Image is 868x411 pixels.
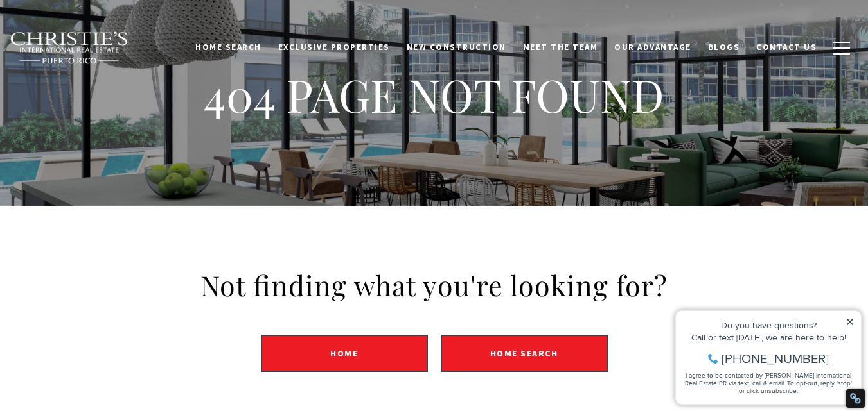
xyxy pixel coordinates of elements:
div: Restore Info Box &#10;&#10;NoFollow Info:&#10; META-Robots NoFollow: &#09;false&#10; META-Robots ... [849,392,862,405]
span: Our Advantage [614,42,691,53]
a: Meet the Team [515,35,607,60]
span: I agree to be contacted by [PERSON_NAME] International Real Estate PR via text, call & email. To ... [16,79,183,103]
div: Call or text [DATE], we are here to help! [13,41,186,50]
span: Exclusive Properties [278,42,390,53]
img: Christie's International Real Estate black text logo [10,31,129,65]
span: New Construction [407,42,506,53]
a: Blogs [700,35,748,60]
a: Exclusive Properties [270,35,398,60]
a: New Construction [398,35,515,60]
span: Blogs [708,42,740,53]
a: Our Advantage [606,35,700,60]
div: Do you have questions? [13,29,186,38]
a: Home [261,335,428,372]
span: [PHONE_NUMBER] [53,60,160,73]
span: Contact Us [756,42,817,53]
h2: Not finding what you're looking for? [32,267,836,303]
h1: 404 PAGE NOT FOUND [204,67,664,123]
a: Home Search [441,335,608,372]
a: Home Search [187,35,270,60]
